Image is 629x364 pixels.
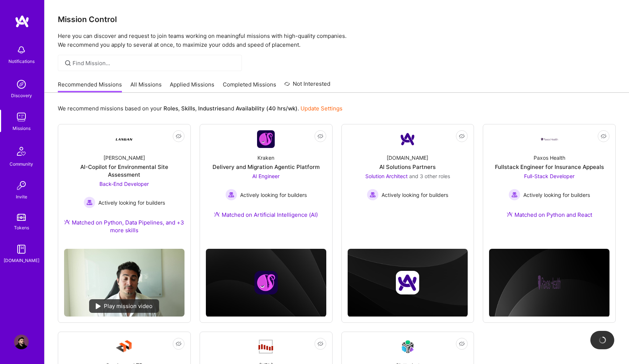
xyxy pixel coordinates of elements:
[598,336,607,344] img: loading
[64,219,70,225] img: Ateam Purple Icon
[12,335,31,349] a: User Avatar
[198,105,225,112] b: Industries
[317,341,323,347] i: icon EyeClosed
[257,154,274,162] div: Kraken
[8,57,35,65] div: Notifications
[254,271,278,294] img: Company logo
[15,15,29,28] img: logo
[214,211,220,217] img: Ateam Purple Icon
[301,105,342,112] a: Update Settings
[181,105,195,112] b: Skills
[509,189,520,201] img: Actively looking for builders
[601,133,607,139] i: icon EyeClosed
[240,191,307,199] span: Actively looking for builders
[89,299,159,313] div: Play mission video
[399,130,417,148] img: Company Logo
[223,81,276,93] a: Completed Missions
[284,79,330,93] a: Not Interested
[130,81,162,93] a: All Missions
[4,257,39,264] div: [DOMAIN_NAME]
[489,130,609,227] a: Company LogoPaxos HealthFullstack Engineer for Insurance AppealsFull-Stack Developer Actively loo...
[99,181,149,187] span: Back-End Developer
[523,191,590,199] span: Actively looking for builders
[64,219,185,234] div: Matched on Python, Data Pipelines, and +3 more skills
[58,32,616,49] p: Here you can discover and request to join teams working on meaningful missions with high-quality ...
[13,124,31,132] div: Missions
[58,81,122,93] a: Recommended Missions
[176,133,182,139] i: icon EyeClosed
[541,137,558,141] img: Company Logo
[64,130,185,243] a: Company Logo[PERSON_NAME]AI-Copilot for Environmental Site AssessmentBack-End Developer Actively ...
[164,105,178,112] b: Roles
[257,130,275,148] img: Company Logo
[399,338,417,355] img: Company Logo
[98,199,165,206] span: Actively looking for builders
[257,339,275,354] img: Company Logo
[13,142,30,160] img: Community
[367,189,379,201] img: Actively looking for builders
[16,193,27,201] div: Invite
[459,341,465,347] i: icon EyeClosed
[64,249,185,317] img: No Mission
[212,163,320,171] div: Delivery and Migration Agentic Platform
[14,110,29,124] img: teamwork
[252,173,280,179] span: AI Engineer
[236,105,298,112] b: Availability (40 hrs/wk)
[507,211,513,217] img: Ateam Purple Icon
[409,173,450,179] span: and 3 other roles
[14,77,29,92] img: discovery
[10,160,33,168] div: Community
[379,163,436,171] div: AI Solutions Partners
[103,154,145,162] div: [PERSON_NAME]
[115,338,133,356] img: Company Logo
[348,249,468,317] img: cover
[317,133,323,139] i: icon EyeClosed
[14,43,29,57] img: bell
[206,249,326,317] img: cover
[507,211,592,219] div: Matched on Python and React
[17,214,26,221] img: tokens
[64,59,72,67] i: icon SearchGrey
[382,191,448,199] span: Actively looking for builders
[58,105,342,112] p: We recommend missions based on your , , and .
[214,211,318,219] div: Matched on Artificial Intelligence (AI)
[387,154,428,162] div: [DOMAIN_NAME]
[489,249,609,317] img: cover
[225,189,237,201] img: Actively looking for builders
[14,335,29,349] img: User Avatar
[170,81,214,93] a: Applied Missions
[14,242,29,257] img: guide book
[115,130,133,148] img: Company Logo
[73,59,236,67] input: Find Mission...
[459,133,465,139] i: icon EyeClosed
[534,154,565,162] div: Paxos Health
[14,224,29,232] div: Tokens
[96,303,101,309] img: play
[64,163,185,179] div: AI-Copilot for Environmental Site Assessment
[348,130,468,220] a: Company Logo[DOMAIN_NAME]AI Solutions PartnersSolution Architect and 3 other rolesActively lookin...
[495,163,604,171] div: Fullstack Engineer for Insurance Appeals
[538,271,561,294] img: Company logo
[524,173,574,179] span: Full-Stack Developer
[14,178,29,193] img: Invite
[11,92,32,99] div: Discovery
[206,130,326,227] a: Company LogoKrakenDelivery and Migration Agentic PlatformAI Engineer Actively looking for builder...
[396,271,419,294] img: Company logo
[84,197,95,208] img: Actively looking for builders
[58,15,616,24] h3: Mission Control
[365,173,408,179] span: Solution Architect
[176,341,182,347] i: icon EyeClosed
